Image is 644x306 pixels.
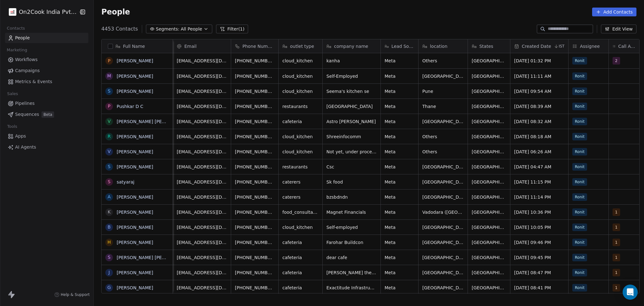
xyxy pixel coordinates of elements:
[472,133,506,140] span: [GEOGRAPHIC_DATA]
[108,133,111,140] div: R
[15,78,52,85] span: Metrics & Events
[514,133,564,140] span: [DATE] 08:18 AM
[510,39,568,53] div: Created DateIST
[9,8,16,16] img: on2cook%20logo-04%20copy.jpg
[282,103,319,110] span: restaurants
[235,73,275,79] span: [PHONE_NUMBER]
[572,239,587,246] span: Ronit
[282,118,319,125] span: cafeteria
[5,131,88,141] a: Apps
[391,43,414,49] span: Lead Source
[235,149,275,155] span: [PHONE_NUMBER]
[613,254,620,261] span: 1
[5,65,88,76] a: Campaigns
[235,179,275,185] span: [PHONE_NUMBER]
[101,25,138,33] span: 4453 Contacts
[42,111,54,118] span: Beta
[472,73,506,79] span: [GEOGRAPHIC_DATA]
[15,56,38,63] span: Workflows
[572,103,587,110] span: Ronit
[572,163,587,171] span: Ronit
[235,269,275,276] span: [PHONE_NUMBER]
[282,285,319,291] span: cafeteria
[15,100,35,107] span: Pipelines
[4,24,28,33] span: Contacts
[422,254,464,261] span: [GEOGRAPHIC_DATA]
[618,43,636,49] span: Call Attempts
[326,73,377,79] span: Self-Employed
[61,292,90,297] span: Help & Support
[326,164,377,170] span: Csc
[117,134,153,139] a: [PERSON_NAME]
[282,179,319,185] span: caterers
[282,133,319,140] span: cloud_kitchen
[326,224,377,230] span: Self-employed
[235,254,275,261] span: [PHONE_NUMBER]
[422,164,464,170] span: [GEOGRAPHIC_DATA]
[326,285,377,291] span: Exactitude Infrastructure Pvt Ltd
[326,149,377,155] span: Not yet, under processing
[117,255,191,260] a: [PERSON_NAME] [PERSON_NAME]
[514,194,564,200] span: [DATE] 11:14 PM
[422,88,464,94] span: Pune
[15,144,36,150] span: AI Agents
[117,270,153,275] a: [PERSON_NAME]
[385,254,414,261] span: Meta
[385,269,414,276] span: Meta
[117,285,153,290] a: [PERSON_NAME]
[117,149,153,154] a: [PERSON_NAME]
[572,208,587,216] span: Ronit
[282,224,319,230] span: cloud_kitchen
[4,122,20,131] span: Tools
[5,33,88,43] a: People
[117,119,191,124] a: [PERSON_NAME] [PERSON_NAME]
[108,58,110,64] div: P
[326,118,377,125] span: Astro [PERSON_NAME]
[559,44,565,49] span: IST
[108,239,111,246] div: H
[15,133,26,139] span: Apps
[472,58,506,64] span: [GEOGRAPHIC_DATA]
[514,103,564,110] span: [DATE] 08:39 AM
[422,58,464,64] span: Others
[422,224,464,230] span: [GEOGRAPHIC_DATA]
[572,72,587,80] span: Ronit
[514,224,564,230] span: [DATE] 10:05 PM
[177,149,227,155] span: [EMAIL_ADDRESS][DOMAIN_NAME]
[381,39,418,53] div: Lead Source
[117,164,153,169] a: [PERSON_NAME]
[422,269,464,276] span: [GEOGRAPHIC_DATA]
[514,73,564,79] span: [DATE] 11:11 AM
[101,7,130,17] span: People
[177,73,227,79] span: [EMAIL_ADDRESS][DOMAIN_NAME]
[102,39,173,53] div: Full Name
[572,178,587,186] span: Ronit
[107,73,111,79] div: M
[282,88,319,94] span: cloud_kitchen
[385,224,414,230] span: Meta
[326,179,377,185] span: Sk food
[514,58,564,64] span: [DATE] 01:32 PM
[623,285,638,300] div: Open Intercom Messenger
[613,269,620,276] span: 1
[290,43,314,49] span: outlet type
[326,103,377,110] span: [GEOGRAPHIC_DATA]
[235,285,275,291] span: [PHONE_NUMBER]
[334,43,368,49] span: company name
[569,39,608,53] div: Assignee
[385,179,414,185] span: Meta
[4,89,21,99] span: Sales
[326,58,377,64] span: kanha
[235,209,275,215] span: [PHONE_NUMBER]
[472,239,506,246] span: [GEOGRAPHIC_DATA]
[177,194,227,200] span: [EMAIL_ADDRESS][DOMAIN_NAME]
[177,239,227,246] span: [EMAIL_ADDRESS][DOMAIN_NAME]
[609,39,640,53] div: Call Attempts
[279,39,322,53] div: outlet type
[181,26,202,32] span: All People
[572,133,587,140] span: Ronit
[8,7,74,17] button: On2Cook India Pvt. Ltd.
[177,118,227,125] span: [EMAIL_ADDRESS][DOMAIN_NAME]
[177,164,227,170] span: [EMAIL_ADDRESS][DOMAIN_NAME]
[177,224,227,230] span: [EMAIL_ADDRESS][DOMAIN_NAME]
